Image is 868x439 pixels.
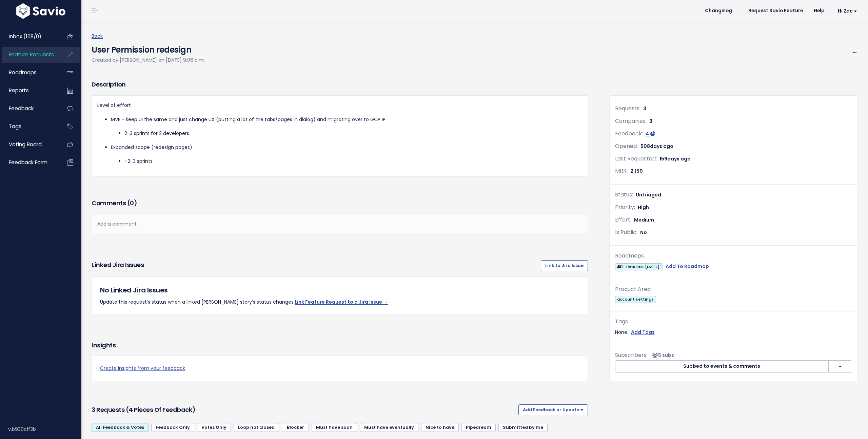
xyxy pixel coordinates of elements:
[615,142,638,150] span: Opened:
[97,101,582,110] p: Level of effort
[9,141,42,148] span: Voting Board
[8,420,81,438] div: v.b930c1f3b
[646,130,649,137] span: 4
[92,214,588,234] div: Add a comment...
[9,51,54,58] span: Feature Requests
[615,228,637,236] span: Is Public:
[9,69,37,76] span: Roadmaps
[9,33,41,40] span: Inbox (108/0)
[9,123,21,130] span: Tags
[2,65,56,80] a: Roadmaps
[295,299,388,305] a: Link Feature Request to a Jira Issue →
[9,87,29,94] span: Reports
[615,360,829,373] button: Subbed to events & comments
[838,8,857,14] span: Hi Zac
[234,423,279,432] a: Loop not closed
[615,296,656,303] span: account settings
[92,260,144,271] h3: Linked Jira issues
[92,80,588,89] h3: Description
[100,298,579,306] p: Update this request's status when a linked [PERSON_NAME] story's status changes.
[100,364,579,373] a: Create insights from your feedback
[615,155,657,163] span: Last Requested:
[9,105,34,112] span: Feedback
[634,216,654,223] span: Medium
[830,6,863,16] a: Hi Zac
[666,262,709,271] a: Add To Roadmap
[9,159,47,166] span: Feedback form
[92,198,588,208] h3: Comments ( )
[92,423,149,432] a: All Feedback & Votes
[649,352,674,359] span: <p><strong>Subscribers</strong><br><br> - jose caselles<br> - Kris Casalla<br> - Terry Watkins<br...
[643,105,646,112] span: 3
[630,168,643,174] span: 2,150
[282,423,309,432] a: Blocker
[312,423,357,432] a: Must have soon
[615,251,852,261] div: Roadmaps
[667,155,691,162] span: days ago
[92,40,205,56] h4: User Permission redesign
[15,3,67,19] img: logo-white.9d6f32f41409.svg
[2,137,56,152] a: Voting Board
[541,260,588,271] a: Link to Jira Issue
[100,285,579,295] h5: No Linked Jira Issues
[615,285,852,294] div: Product Area
[124,157,582,166] li: +2-3 sprints
[743,6,808,16] a: Request Savio Feature
[92,33,103,39] a: Back
[659,155,691,162] span: 159
[649,118,652,125] span: 3
[615,216,631,224] span: Effort:
[615,262,663,271] a: 1. Timeline: [DATE]'
[615,263,663,270] span: 1. Timeline: [DATE]'
[360,423,418,432] a: Must have eventually
[615,130,643,137] span: Feedback:
[640,229,647,236] span: No
[461,423,496,432] a: Pipedream
[615,191,633,198] span: Status:
[640,143,673,150] span: 508
[615,317,852,327] div: Tags
[808,6,830,16] a: Help
[615,351,647,359] span: Subscribers
[124,129,582,138] li: 2-3 sprints for 2 developers
[111,115,582,124] p: MVE - keep UI the same and just change UX (putting a lot of the tabs/pages in dialog) and migrati...
[92,57,205,63] span: Created by [PERSON_NAME] on [DATE] 9:06 a.m.
[2,155,56,170] a: Feedback form
[2,29,56,44] a: Inbox (108/0)
[498,423,548,432] a: Submitted by me
[615,117,647,125] span: Companies:
[615,203,635,211] span: Priority:
[421,423,459,432] a: Nice to have
[615,167,628,175] span: MRR:
[2,119,56,134] a: Tags
[2,83,56,98] a: Reports
[92,341,116,350] h3: Insights
[151,423,194,432] a: Feedback Only
[650,143,673,150] span: days ago
[130,199,134,207] span: 0
[636,191,661,198] span: Untriaged
[646,130,655,137] a: 4
[111,143,582,152] p: Expanded scope (redesign pages)
[638,204,649,211] span: High
[197,423,231,432] a: Votes Only
[92,405,516,415] h3: 3 Requests (4 pieces of Feedback)
[518,404,588,415] button: Add Feedback or Upvote
[615,328,852,337] div: None.
[705,8,732,13] span: Changelog
[631,328,655,337] a: Add Tags
[2,47,56,62] a: Feature Requests
[2,101,56,116] a: Feedback
[615,104,640,112] span: Requests:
